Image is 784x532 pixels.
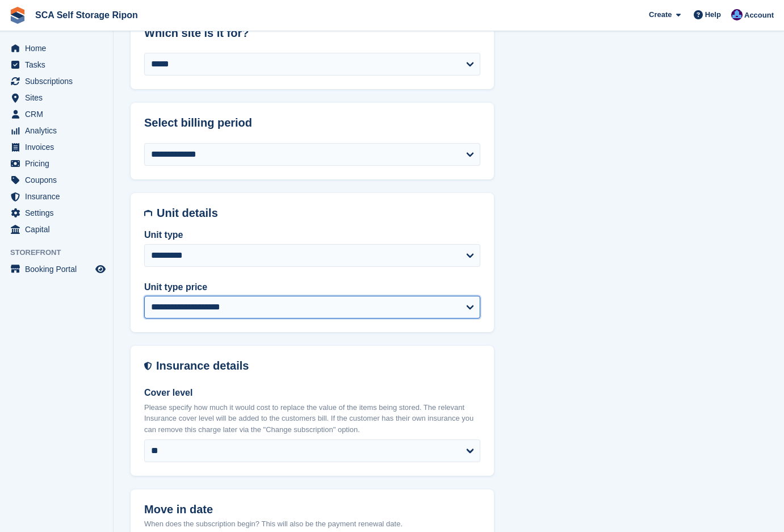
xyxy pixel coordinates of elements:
[144,280,480,294] label: Unit type price
[144,518,480,530] p: When does the subscription begin? This will also be the payment renewal date.
[25,90,93,106] span: Sites
[144,402,480,435] p: Please specify how much it would cost to replace the value of the items being stored. The relevan...
[6,221,107,237] a: menu
[94,262,107,276] a: Preview store
[144,228,480,242] label: Unit type
[144,503,480,516] h2: Move in date
[6,156,107,171] a: menu
[705,9,721,20] span: Help
[6,40,107,56] a: menu
[25,57,93,73] span: Tasks
[731,9,743,20] img: Sarah Race
[25,73,93,89] span: Subscriptions
[156,359,480,372] h2: Insurance details
[6,172,107,188] a: menu
[25,123,93,139] span: Analytics
[144,386,480,400] label: Cover level
[6,90,107,106] a: menu
[144,359,152,372] img: insurance-details-icon-731ffda60807649b61249b889ba3c5e2b5c27d34e2e1fb37a309f0fde93ff34a.svg
[25,188,93,204] span: Insurance
[144,207,152,220] img: unit-details-icon-595b0c5c156355b767ba7b61e002efae458ec76ed5ec05730b8e856ff9ea34a9.svg
[6,261,107,277] a: menu
[6,188,107,204] a: menu
[144,116,480,129] h2: Select billing period
[6,205,107,221] a: menu
[649,9,672,20] span: Create
[10,247,113,258] span: Storefront
[6,57,107,73] a: menu
[6,106,107,122] a: menu
[25,106,93,122] span: CRM
[25,261,93,277] span: Booking Portal
[25,221,93,237] span: Capital
[6,123,107,139] a: menu
[744,10,774,21] span: Account
[6,139,107,155] a: menu
[25,205,93,221] span: Settings
[25,40,93,56] span: Home
[25,172,93,188] span: Coupons
[157,207,480,220] h2: Unit details
[144,27,480,40] h2: Which site is it for?
[25,139,93,155] span: Invoices
[31,6,142,24] a: SCA Self Storage Ripon
[9,7,26,24] img: stora-icon-8386f47178a22dfd0bd8f6a31ec36ba5ce8667c1dd55bd0f319d3a0aa187defe.svg
[25,156,93,171] span: Pricing
[6,73,107,89] a: menu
